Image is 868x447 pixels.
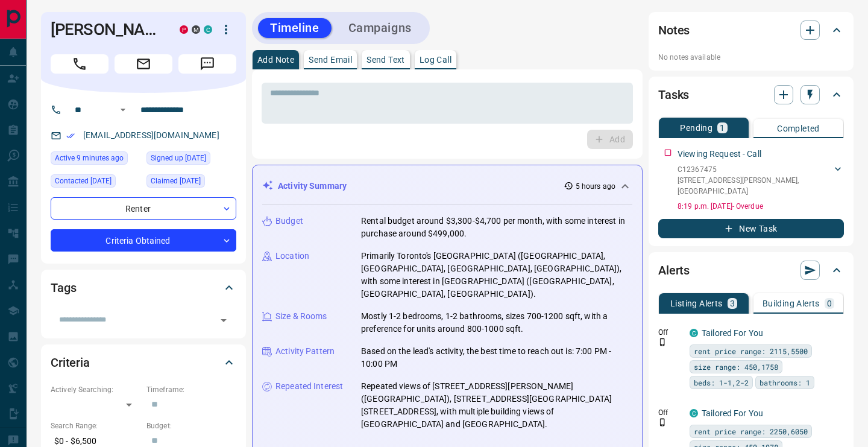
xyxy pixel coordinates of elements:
[336,18,424,38] button: Campaigns
[83,130,219,140] a: [EMAIL_ADDRESS][DOMAIN_NAME]
[658,418,667,426] svg: Push Notification Only
[51,20,162,39] h1: [PERSON_NAME]
[146,384,236,395] p: Timeframe:
[777,124,820,133] p: Completed
[192,25,200,34] div: mrloft.ca
[678,148,761,160] p: Viewing Request - Call
[658,327,682,338] p: Off
[51,348,236,377] div: Criteria
[763,299,820,308] p: Building Alerts
[366,55,405,64] p: Send Text
[690,329,698,337] div: condos.ca
[51,197,236,220] div: Renter
[658,219,844,238] button: New Task
[759,376,810,388] span: bathrooms: 1
[180,25,188,34] div: property.ca
[658,21,690,40] h2: Notes
[702,328,763,338] a: Tailored For You
[146,420,236,431] p: Budget:
[151,152,206,164] span: Signed up [DATE]
[309,55,352,64] p: Send Email
[694,425,808,437] span: rent price range: 2250,6050
[658,80,844,109] div: Tasks
[116,103,130,117] button: Open
[215,312,232,329] button: Open
[262,175,632,197] div: Activity Summary5 hours ago
[720,124,725,132] p: 1
[55,152,124,164] span: Active 9 minutes ago
[146,151,236,168] div: Fri Nov 13 2020
[146,174,236,191] div: Mon Dec 26 2022
[730,299,735,308] p: 3
[678,201,844,212] p: 8:19 p.m. [DATE] - Overdue
[51,151,140,168] div: Fri Sep 12 2025
[658,52,844,63] p: No notes available
[66,132,75,140] svg: Email Verified
[278,180,347,192] p: Activity Summary
[658,261,690,280] h2: Alerts
[694,376,749,388] span: beds: 1-1,2-2
[658,338,667,346] svg: Push Notification Only
[51,54,108,74] span: Call
[115,54,172,74] span: Email
[658,16,844,45] div: Notes
[55,175,112,187] span: Contacted [DATE]
[275,250,309,262] p: Location
[827,299,832,308] p: 0
[178,54,236,74] span: Message
[702,408,763,418] a: Tailored For You
[51,229,236,252] div: Criteria Obtained
[275,310,327,323] p: Size & Rooms
[275,380,343,393] p: Repeated Interest
[680,124,712,132] p: Pending
[361,310,632,335] p: Mostly 1-2 bedrooms, 1-2 bathrooms, sizes 700-1200 sqft, with a preference for units around 800-1...
[258,18,332,38] button: Timeline
[658,85,689,104] h2: Tasks
[275,345,335,358] p: Activity Pattern
[204,25,212,34] div: condos.ca
[658,407,682,418] p: Off
[275,215,303,227] p: Budget
[678,162,844,199] div: C12367475[STREET_ADDRESS][PERSON_NAME],[GEOGRAPHIC_DATA]
[694,361,778,373] span: size range: 450,1758
[678,164,832,175] p: C12367475
[361,250,632,300] p: Primarily Toronto's [GEOGRAPHIC_DATA] ([GEOGRAPHIC_DATA], [GEOGRAPHIC_DATA], [GEOGRAPHIC_DATA], [...
[51,174,140,191] div: Tue May 02 2023
[420,55,451,64] p: Log Call
[51,273,236,302] div: Tags
[361,215,632,240] p: Rental budget around $3,300-$4,700 per month, with some interest in purchase around $499,000.
[576,181,615,192] p: 5 hours ago
[361,345,632,370] p: Based on the lead's activity, the best time to reach out is: 7:00 PM - 10:00 PM
[51,384,140,395] p: Actively Searching:
[690,409,698,417] div: condos.ca
[361,380,632,431] p: Repeated views of [STREET_ADDRESS][PERSON_NAME] ([GEOGRAPHIC_DATA]), [STREET_ADDRESS][GEOGRAPHIC_...
[51,278,76,297] h2: Tags
[151,175,201,187] span: Claimed [DATE]
[51,420,140,431] p: Search Range:
[694,345,808,357] span: rent price range: 2115,5500
[678,175,832,197] p: [STREET_ADDRESS][PERSON_NAME] , [GEOGRAPHIC_DATA]
[670,299,723,308] p: Listing Alerts
[51,353,90,372] h2: Criteria
[658,256,844,285] div: Alerts
[257,55,294,64] p: Add Note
